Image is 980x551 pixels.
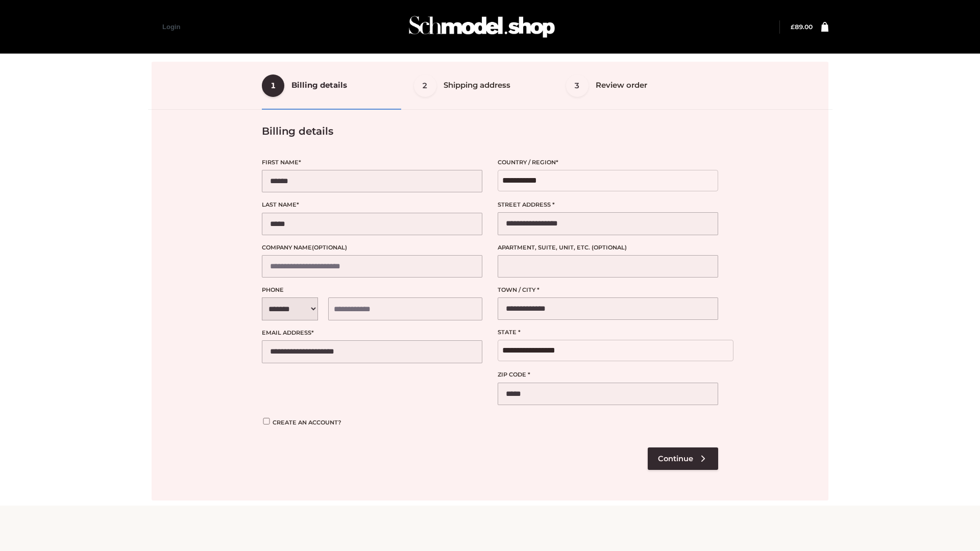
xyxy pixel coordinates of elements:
span: £ [791,23,795,31]
img: Schmodel Admin 964 [405,7,558,47]
a: £89.00 [791,23,813,31]
a: Login [162,23,180,31]
bdi: 89.00 [791,23,813,31]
